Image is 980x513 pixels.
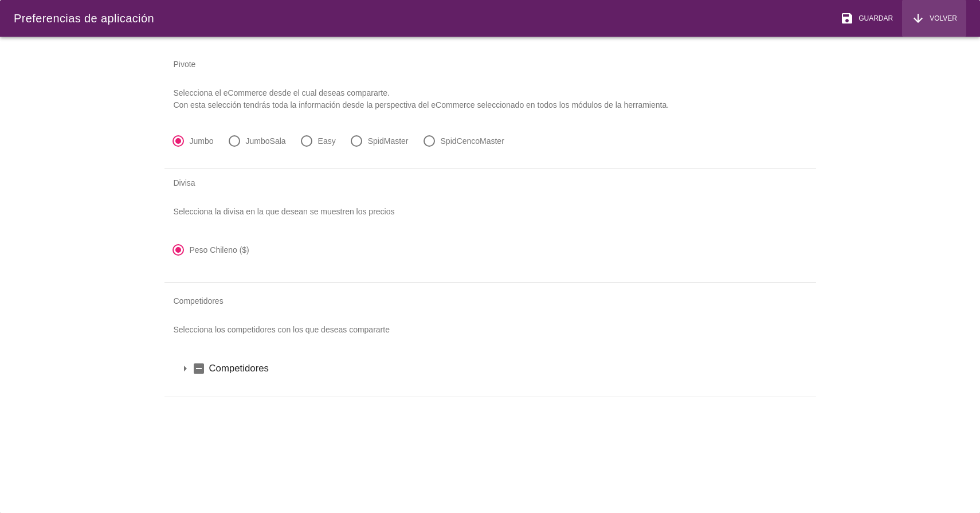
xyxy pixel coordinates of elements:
span: Guardar [854,13,893,24]
label: Competidores [209,361,802,375]
i: save [840,11,854,25]
label: Easy [318,135,336,147]
p: Selecciona la divisa en la que desean se muestren los precios [164,197,816,227]
span: Volver [925,13,957,24]
i: arrow_downward [911,11,925,25]
i: arrow_drop_down [178,362,192,375]
p: Selecciona el eCommerce desde el cual deseas compararte. Con esta selección tendrás toda la infor... [164,78,816,120]
i: indeterminate_check_box [192,362,206,375]
div: Competidores [164,287,816,315]
label: SpidCencoMaster [441,135,504,147]
div: Preferencias de aplicación [14,10,154,27]
div: Divisa [164,169,816,197]
label: Jumbo [190,135,214,147]
label: Peso Chileno ($) [190,244,249,256]
div: Pivote [164,50,816,78]
label: SpidMaster [368,135,409,147]
label: JumboSala [246,135,286,147]
p: Selecciona los competidores con los que deseas compararte [164,315,816,345]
